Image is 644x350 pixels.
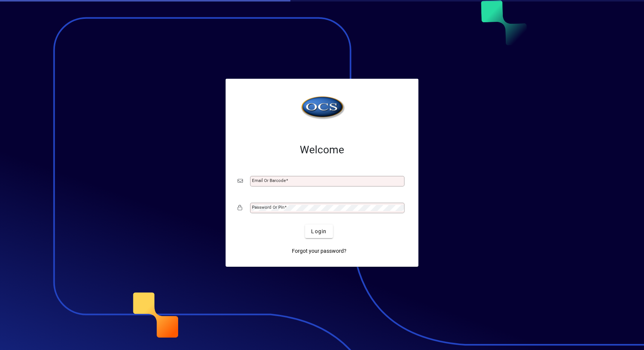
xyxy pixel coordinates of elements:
[305,225,333,238] button: Login
[292,247,346,255] span: Forgot your password?
[252,205,284,210] mat-label: Password or Pin
[252,178,286,183] mat-label: Email or Barcode
[238,144,406,156] h2: Welcome
[289,244,349,258] a: Forgot your password?
[311,228,327,235] span: Login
